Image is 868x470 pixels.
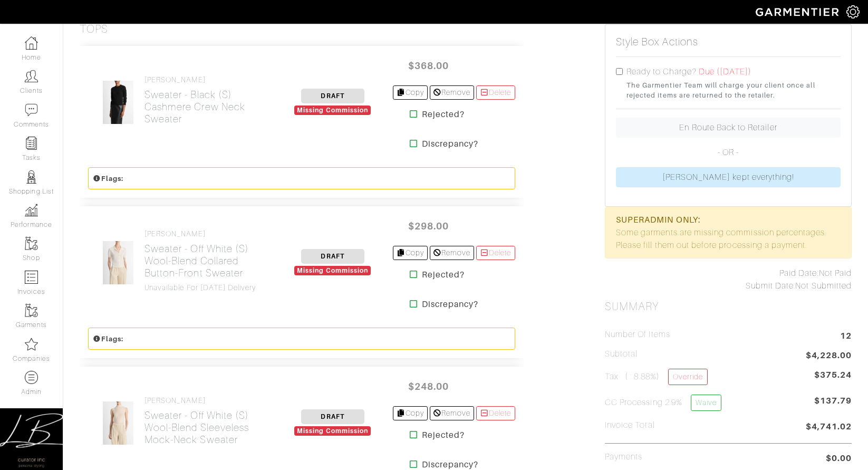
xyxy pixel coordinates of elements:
h2: Summary [605,300,852,313]
h4: [PERSON_NAME] [144,75,273,84]
div: Some garments are missing commission percentages. Please fill them out before processing a payment. [605,207,852,258]
span: Due ([DATE]) [699,67,752,76]
img: custom-products-icon-6973edde1b6c6774590e2ad28d3d057f2f42decad08aa0e48061009ba2575b3a.png [25,371,38,384]
span: $375.24 [814,369,852,381]
span: $4,741.02 [806,420,852,435]
span: DRAFT [301,249,364,264]
a: Delete [476,406,515,420]
span: $0.00 [826,452,852,465]
span: Submit Date: [746,281,796,291]
img: gear-icon-white-bd11855cb880d31180b6d7d6211b90ccbf57a29d726f0c71d8c61bd08dd39cc2.png [846,5,860,18]
a: [PERSON_NAME] Sweater - Off White (S)Wool-Blend Sleeveless Mock-Neck Sweater [144,396,273,446]
span: Paid Date: [779,268,819,278]
a: Remove [430,85,474,100]
span: $298.00 [397,215,460,237]
strong: Discrepancy? [422,298,479,311]
a: DRAFT [301,251,364,261]
h5: CC Processing 2.9% [605,395,721,411]
p: - OR - [616,146,841,159]
h2: Sweater - Off White (S) Wool-Blend Sleeveless Mock-Neck Sweater [144,409,273,446]
a: En Route Back to Retailer [616,118,841,138]
img: hAgGBvMQLn86QH9K8bJji7zr [102,80,134,124]
img: companies-icon-14a0f246c7e91f24465de634b560f0151b0cc5c9ce11af5fac52e6d7d6371812.png [25,338,38,351]
a: [PERSON_NAME] Sweater - Off White (S)Wool-Blend Collared Button-Front Sweater Unavailable for [DA... [144,229,273,292]
h5: Number of Items [605,330,670,340]
small: The Garmentier Team will charge your client once all rejected items are returned to the retailer. [626,80,841,100]
img: stylists-icon-eb353228a002819b7ec25b43dbf5f0378dd9e0616d9560372ff212230b889e62.png [25,170,38,184]
a: Remove [430,406,474,420]
img: clients-icon-6bae9207a08558b7cb47a8932f037763ab4055f8c8b6bfacd5dc20c3e0201464.png [25,70,38,83]
span: $248.00 [397,375,460,398]
a: Delete [476,85,515,100]
div: Not Paid Not Submitted [605,267,852,292]
img: comment-icon-a0a6a9ef722e966f86d9cbdc48e553b5cf19dbc54f86b18d962a5391bc8f6eb6.png [25,103,38,117]
h5: Subtotal [605,349,638,359]
div: Missing Commission [294,266,371,275]
img: dashboard-icon-dbcd8f5a0b271acd01030246c82b418ddd0df26cd7fceb0bd07c9910d44c42f6.png [25,36,38,50]
div: Missing Commission [294,105,371,115]
span: 12 [840,330,852,344]
img: orders-icon-0abe47150d42831381b5fb84f609e132dff9fe21cb692f30cb5eec754e2cba89.png [25,271,38,284]
a: [PERSON_NAME] Sweater - Black (S)Cashmere Crew Neck Sweater [144,75,273,125]
a: Copy [393,246,428,260]
h5: Payments [605,452,642,462]
small: Flags: [93,335,123,343]
a: DRAFT [301,91,364,100]
a: Waive [691,395,721,411]
a: Override [668,369,708,385]
span: DRAFT [301,409,364,424]
img: garmentier-logo-header-white-b43fb05a5012e4ada735d5af1a66efaba907eab6374d6393d1fbf88cb4ef424d.png [750,3,846,21]
a: Remove [430,246,474,260]
img: graph-8b7af3c665d003b59727f371ae50e7771705bf0c487971e6e97d053d13c5068d.png [25,204,38,217]
img: NBWaJL3Esig3KgVouKbnLfRW [102,401,134,445]
div: Missing Commission [294,426,371,436]
h5: Invoice Total [605,420,655,430]
h2: Sweater - Off White (S) Wool-Blend Collared Button-Front Sweater [144,243,273,279]
h5: Style Box Actions [616,35,698,48]
h4: Unavailable for [DATE] delivery [144,283,273,292]
label: Ready to Charge? [626,65,697,78]
strong: Rejected? [422,429,465,442]
h4: [PERSON_NAME] [144,396,273,405]
a: Copy [393,85,428,100]
a: DRAFT [301,411,364,421]
span: $4,228.00 [806,349,852,363]
strong: Discrepancy? [422,138,479,150]
img: zbdDNFANsaskVjG8Bc6jcAa6 [102,241,134,285]
strong: Rejected? [422,268,465,281]
a: Copy [393,406,428,420]
h2: Sweater - Black (S) Cashmere Crew Neck Sweater [144,89,273,125]
a: Delete [476,246,515,260]
img: reminder-icon-8004d30b9f0a5d33ae49ab947aed9ed385cf756f9e5892f1edd6e32f2345188e.png [25,137,38,150]
h5: Tax ( : 8.88%) [605,369,708,385]
a: [PERSON_NAME] kept everything! [616,167,841,187]
img: garments-icon-b7da505a4dc4fd61783c78ac3ca0ef83fa9d6f193b1c9dc38574b1d14d53ca28.png [25,237,38,250]
img: garments-icon-b7da505a4dc4fd61783c78ac3ca0ef83fa9d6f193b1c9dc38574b1d14d53ca28.png [25,304,38,317]
h4: [PERSON_NAME] [144,229,273,238]
small: Flags: [93,175,123,183]
span: DRAFT [301,89,364,103]
b: SUPERADMIN ONLY: [616,215,701,225]
span: $137.79 [814,395,852,415]
h3: Tops [80,23,108,36]
strong: Rejected? [422,108,465,121]
span: $368.00 [397,54,460,77]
